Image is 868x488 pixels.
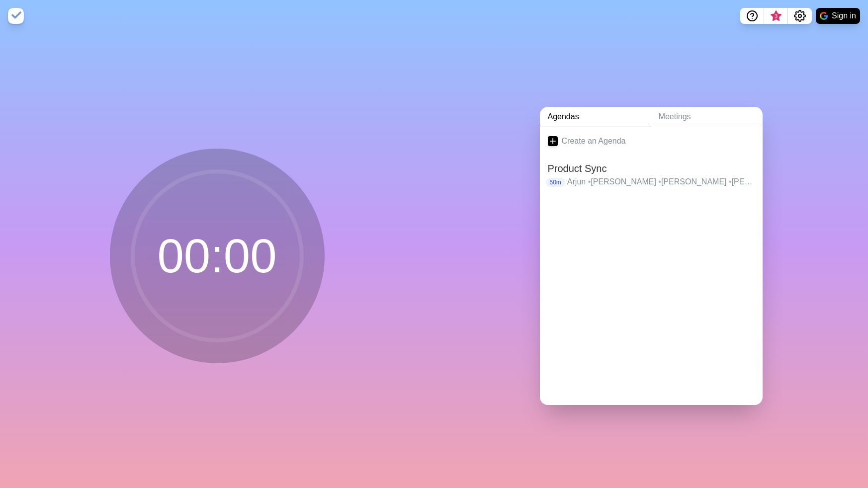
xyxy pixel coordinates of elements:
[820,12,828,20] img: google logo
[764,8,788,24] button: What’s new
[546,178,565,187] p: 50m
[540,107,651,127] a: Agendas
[8,8,24,24] img: timeblocks logo
[729,177,732,186] span: •
[567,176,755,188] p: Arjun [PERSON_NAME] [PERSON_NAME] [PERSON_NAME] [PERSON_NAME] [PERSON_NAME] [PERSON_NAME] Nithara...
[548,161,755,176] h2: Product Sync
[588,177,591,186] span: •
[658,177,661,186] span: •
[788,8,812,24] button: Settings
[772,12,780,20] span: 3
[540,127,763,155] a: Create an Agenda
[816,8,860,24] button: Sign in
[651,107,763,127] a: Meetings
[740,8,764,24] button: Help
